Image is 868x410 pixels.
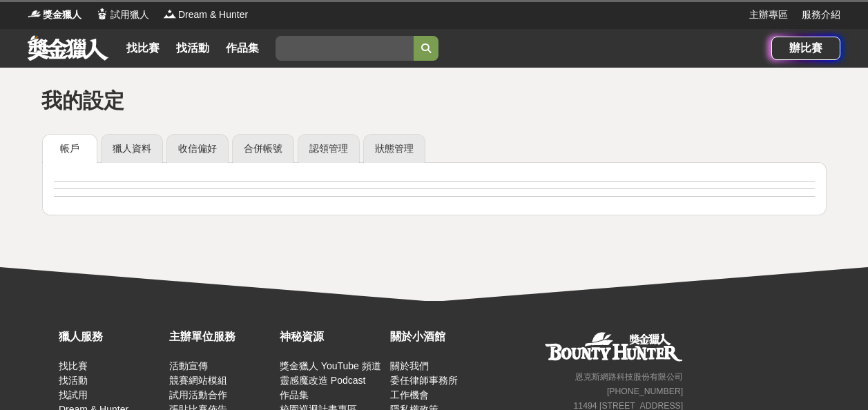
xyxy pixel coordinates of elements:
a: 找活動 [171,39,215,58]
a: 合併帳號 [232,134,294,163]
span: Dream & Hunter [178,8,248,22]
a: 靈感魔改造 Podcast [280,375,365,386]
a: 狀態管理 [363,134,425,163]
span: 試用獵人 [110,8,149,22]
a: 帳戶 [42,134,97,163]
div: 關於小酒館 [390,329,494,345]
small: [PHONE_NUMBER] [607,387,683,396]
a: Logo獎金獵人 [28,8,81,22]
a: 關於我們 [390,360,429,371]
a: 找活動 [59,375,88,386]
a: 委任律師事務所 [390,375,458,386]
a: 作品集 [280,389,309,400]
div: 神秘資源 [280,329,383,345]
a: 獵人資料 [101,134,163,163]
a: 作品集 [220,39,264,58]
a: 找比賽 [59,360,88,371]
a: 競賽網站模組 [169,375,227,386]
a: 獎金獵人 YouTube 頻道 [280,360,381,371]
a: 收信偏好 [166,134,229,163]
img: Logo [28,7,41,21]
a: 認領管理 [298,134,360,163]
a: 主辦專區 [749,8,788,22]
a: 試用活動合作 [169,389,227,400]
a: 服務介紹 [802,8,840,22]
a: 找比賽 [121,39,165,58]
img: Logo [163,7,177,21]
a: 辦比賽 [771,37,840,60]
div: 獵人服務 [59,329,162,345]
div: 主辦單位服務 [169,329,273,345]
img: Logo [95,7,109,21]
a: 找試用 [59,389,88,400]
span: 獎金獵人 [43,8,81,22]
small: 恩克斯網路科技股份有限公司 [575,372,683,382]
a: 工作機會 [390,389,429,400]
a: Logo試用獵人 [95,8,149,22]
a: LogoDream & Hunter [163,8,248,22]
a: 活動宣傳 [169,360,208,371]
h1: 我的設定 [41,88,827,113]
